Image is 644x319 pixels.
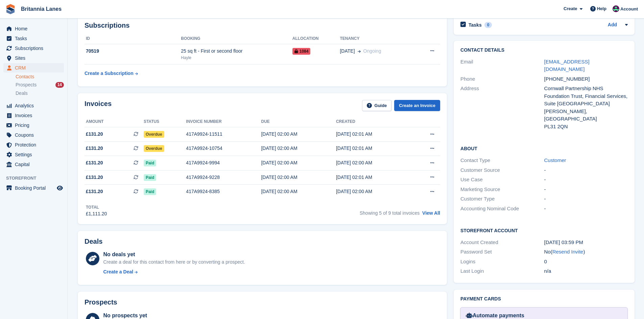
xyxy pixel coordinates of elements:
a: menu [3,63,64,73]
div: Logins [460,258,544,266]
span: ( ) [551,249,585,255]
a: [EMAIL_ADDRESS][DOMAIN_NAME] [544,59,590,72]
a: Create an Invoice [394,100,440,111]
a: menu [3,183,64,193]
div: [DATE] 03:59 PM [544,239,628,246]
div: [DATE] 02:00 AM [261,174,336,181]
a: Contacts [16,74,64,80]
a: Customer [544,157,566,163]
div: 417A9924-9228 [186,174,261,181]
div: - [544,195,628,203]
div: [DATE] 02:01 AM [336,131,411,138]
span: Showing 5 of 9 total invoices [360,210,420,216]
span: Paid [144,174,156,181]
div: 0 [544,258,628,266]
a: menu [3,121,64,130]
a: menu [3,150,64,159]
span: Pricing [15,121,55,130]
div: Address [460,85,544,130]
span: Ongoing [363,48,381,54]
th: ID [85,33,181,44]
div: - [544,166,628,174]
div: [DATE] 02:00 AM [336,188,411,195]
div: [DATE] 02:00 AM [261,131,336,138]
a: menu [3,140,64,150]
span: Subscriptions [15,44,55,53]
a: menu [3,44,64,53]
a: Create a Deal [103,268,245,275]
a: menu [3,130,64,140]
div: 417A9924-11511 [186,131,261,138]
span: CRM [15,63,55,73]
th: Tenancy [340,33,414,44]
a: menu [3,101,64,110]
div: Accounting Nominal Code [460,205,544,213]
span: Help [597,5,606,12]
span: Invoices [15,111,55,120]
span: Sites [15,53,55,63]
div: 14 [55,82,64,88]
span: Prospects [16,82,37,88]
div: [DATE] 02:00 AM [261,159,336,166]
th: Created [336,116,411,127]
a: View All [422,210,440,216]
span: Overdue [144,145,164,152]
div: - [544,176,628,184]
div: [PHONE_NUMBER] [544,75,628,83]
h2: Contact Details [460,48,628,53]
a: Prospects 14 [16,81,64,88]
span: Booking Portal [15,183,55,193]
div: [DATE] 02:00 AM [261,145,336,152]
h2: Invoices [85,100,112,111]
span: £131.20 [86,131,103,138]
div: Marketing Source [460,186,544,193]
div: No [544,248,628,256]
th: Due [261,116,336,127]
a: menu [3,111,64,120]
a: Preview store [56,184,64,192]
span: Create [564,5,577,12]
div: Create a deal for this contact from here or by converting a prospect. [103,259,245,266]
span: Analytics [15,101,55,110]
th: Booking [181,33,292,44]
div: [DATE] 02:01 AM [336,145,411,152]
span: £131.20 [86,174,103,181]
div: No deals yet [103,250,245,259]
h2: Prospects [85,298,117,306]
div: PL31 2QN [544,123,628,131]
div: 417A9924-8385 [186,188,261,195]
span: 1084 [292,48,311,55]
a: Add [608,21,617,29]
span: Coupons [15,130,55,140]
span: Storefront [6,175,67,182]
div: [GEOGRAPHIC_DATA] [544,115,628,123]
span: Deals [16,90,28,97]
h2: Tasks [469,22,482,28]
h2: Subscriptions [85,22,440,29]
a: Resend Invite [552,249,583,255]
span: Capital [15,160,55,169]
div: 0 [484,22,492,28]
div: Contact Type [460,157,544,164]
div: £1,111.20 [86,210,107,217]
div: Customer Type [460,195,544,203]
span: Overdue [144,131,164,138]
a: menu [3,53,64,63]
span: Paid [144,188,156,195]
span: £131.20 [86,188,103,195]
div: - [544,205,628,213]
img: stora-icon-8386f47178a22dfd0bd8f6a31ec36ba5ce8667c1dd55bd0f319d3a0aa187defe.svg [5,4,16,14]
div: Password Set [460,248,544,256]
div: Email [460,58,544,73]
a: Britannia Lanes [18,3,64,15]
span: [DATE] [340,48,355,55]
div: Phone [460,75,544,83]
th: Allocation [292,33,340,44]
span: £131.20 [86,159,103,166]
a: Create a Subscription [85,67,138,80]
div: [DATE] 02:00 AM [261,188,336,195]
div: Cornwall Partnership NHS Foundation Trust, Financial Services, [544,85,628,100]
h2: Storefront Account [460,227,628,234]
div: 417A9924-10754 [186,145,261,152]
div: Last Login [460,267,544,275]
